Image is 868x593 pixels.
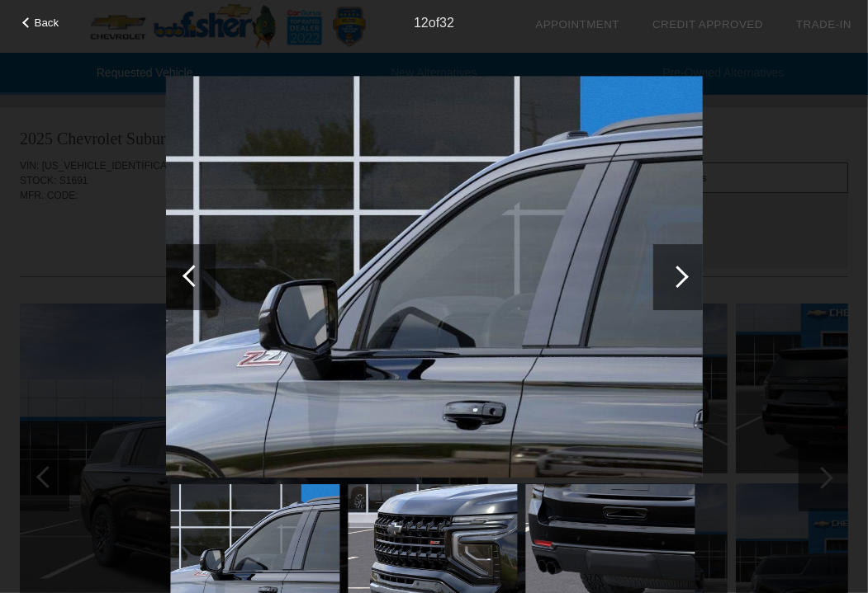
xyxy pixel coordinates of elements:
[35,16,59,29] span: Back
[414,16,429,30] span: 12
[439,16,454,30] span: 32
[535,18,619,31] a: Appointment
[796,18,851,31] a: Trade-In
[166,76,703,478] img: 12.jpg
[652,18,763,31] a: Credit Approved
